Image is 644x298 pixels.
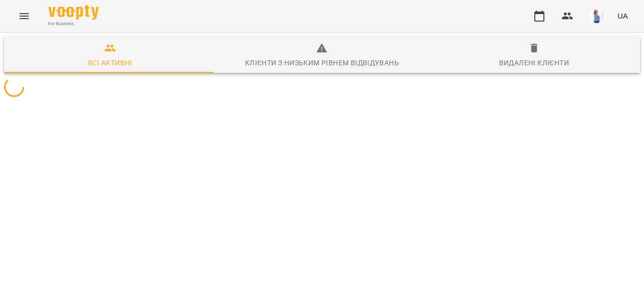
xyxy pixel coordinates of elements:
img: b38607bbce4ac937a050fa719d77eff5.jpg [589,9,603,23]
div: Видалені клієнти [499,57,569,69]
img: Voopty Logo [48,5,99,20]
span: UA [617,11,628,21]
div: Всі активні [88,57,132,69]
div: Клієнти з низьким рівнем відвідувань [245,57,399,69]
button: UA [613,7,632,25]
button: Menu [12,4,36,28]
span: For Business [48,21,99,27]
